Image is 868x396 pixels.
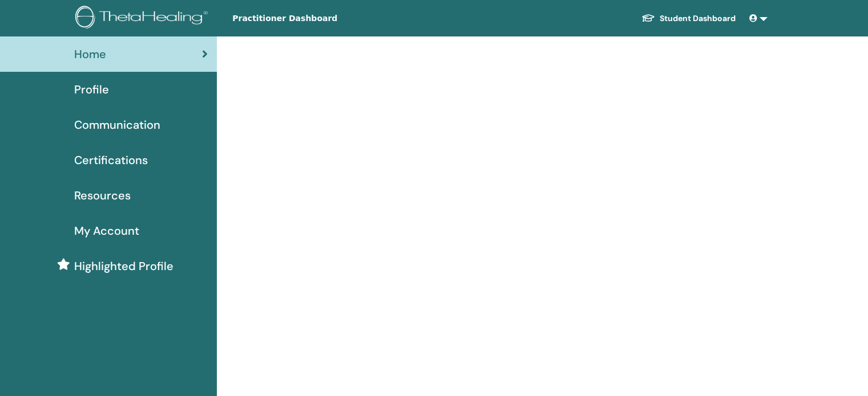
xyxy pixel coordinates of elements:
[74,258,173,275] span: Highlighted Profile
[74,187,131,204] span: Resources
[74,152,148,169] span: Certifications
[232,13,403,25] span: Practitioner Dashboard
[641,13,655,23] img: graduation-cap-white.svg
[74,46,106,63] span: Home
[75,6,212,31] img: logo.png
[74,222,139,239] span: My Account
[632,8,745,29] a: Student Dashboard
[74,81,109,98] span: Profile
[74,116,160,133] span: Communication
